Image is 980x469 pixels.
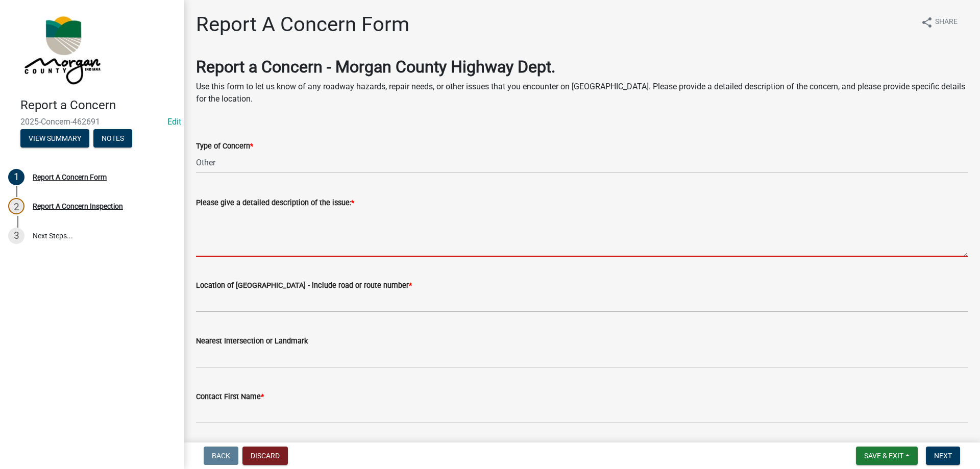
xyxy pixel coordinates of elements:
[20,98,176,113] h4: Report a Concern
[196,393,264,401] label: Contact First Name
[20,117,163,127] span: 2025-Concern-462691
[33,174,107,181] div: Report A Concern Form
[934,452,952,460] span: Next
[913,12,966,32] button: shareShare
[8,228,24,244] div: 3
[196,143,253,150] label: Type of Concern
[93,129,132,147] button: Notes
[935,16,958,29] span: Share
[242,447,288,465] button: Discard
[33,203,123,210] div: Report A Concern Inspection
[8,198,24,214] div: 2
[167,117,181,127] a: Edit
[921,16,933,29] i: share
[8,169,24,185] div: 1
[20,11,103,87] img: Morgan County, Indiana
[196,12,409,37] h1: Report A Concern Form
[20,135,89,143] wm-modal-confirm: Summary
[93,135,132,143] wm-modal-confirm: Notes
[196,282,412,289] label: Location of [GEOGRAPHIC_DATA] - include road or route number
[196,200,354,207] label: Please give a detailed description of the issue:
[196,81,968,105] p: Use this form to let us know of any roadway hazards, repair needs, or other issues that you encou...
[196,338,308,345] label: Nearest Intersection or Landmark
[864,452,903,460] span: Save & Exit
[926,447,960,465] button: Next
[204,447,238,465] button: Back
[20,129,89,147] button: View Summary
[856,447,918,465] button: Save & Exit
[212,452,230,460] span: Back
[167,117,181,127] wm-modal-confirm: Edit Application Number
[196,57,555,77] strong: Report a Concern - Morgan County Highway Dept.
